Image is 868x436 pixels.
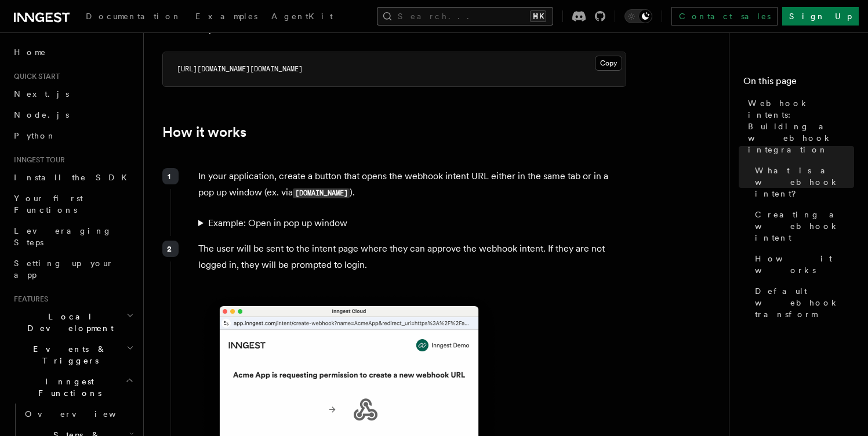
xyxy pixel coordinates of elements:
span: Quick start [9,72,60,81]
a: Sign Up [782,7,859,26]
span: Setting up your app [14,259,114,279]
a: Home [9,42,136,63]
kbd: ⌘K [530,10,546,22]
span: Creating a webhook intent [755,209,854,244]
span: Documentation [86,12,181,21]
a: Your first Functions [9,188,136,220]
span: AgentKit [271,12,333,21]
span: Inngest Functions [9,376,125,399]
a: Default webhook transform [750,281,854,325]
span: Your first Functions [14,194,83,215]
a: Documentation [79,3,188,31]
h4: On this page [743,74,854,93]
span: Inngest tour [9,155,65,165]
span: What is a webhook intent? [755,165,854,199]
a: Leveraging Steps [9,220,136,253]
span: Python [14,131,56,140]
a: Node.js [9,104,136,125]
a: Creating a webhook intent [750,204,854,248]
span: How it works [755,253,854,276]
span: Default webhook transform [755,285,854,320]
a: Next.js [9,83,136,104]
a: Install the SDK [9,167,136,188]
a: Contact sales [671,7,778,26]
a: What is a webhook intent? [750,160,854,204]
span: Install the SDK [14,173,134,182]
a: Webhook intents: Building a webhook integration [743,93,854,160]
div: 1 [162,168,179,184]
span: Webhook intents: Building a webhook integration [748,97,854,155]
span: Next.js [14,89,69,99]
button: Local Development [9,306,136,339]
a: Overview [20,404,136,424]
code: [DOMAIN_NAME] [293,188,350,198]
span: Examples [195,12,257,21]
a: AgentKit [264,3,340,31]
a: How it works [750,248,854,281]
a: How it works [162,124,246,140]
button: Copy [595,56,622,71]
div: 2 [162,241,179,257]
button: Events & Triggers [9,339,136,371]
span: Home [14,46,46,58]
span: Features [9,295,48,304]
p: The user will be sent to the intent page where they can approve the webhook intent. If they are n... [198,241,626,273]
span: Local Development [9,311,126,334]
span: Node.js [14,110,69,119]
code: [URL][DOMAIN_NAME][DOMAIN_NAME] [177,65,303,73]
button: Inngest Functions [9,371,136,404]
button: Toggle dark mode [624,9,652,23]
p: In your application, create a button that opens the webhook intent URL either in the same tab or ... [198,168,626,201]
a: Examples [188,3,264,31]
span: Overview [25,409,144,419]
summary: Example: Open in pop up window [198,215,626,231]
button: Search...⌘K [377,7,553,26]
a: Python [9,125,136,146]
span: Events & Triggers [9,343,126,366]
span: Leveraging Steps [14,226,112,247]
a: Setting up your app [9,253,136,285]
